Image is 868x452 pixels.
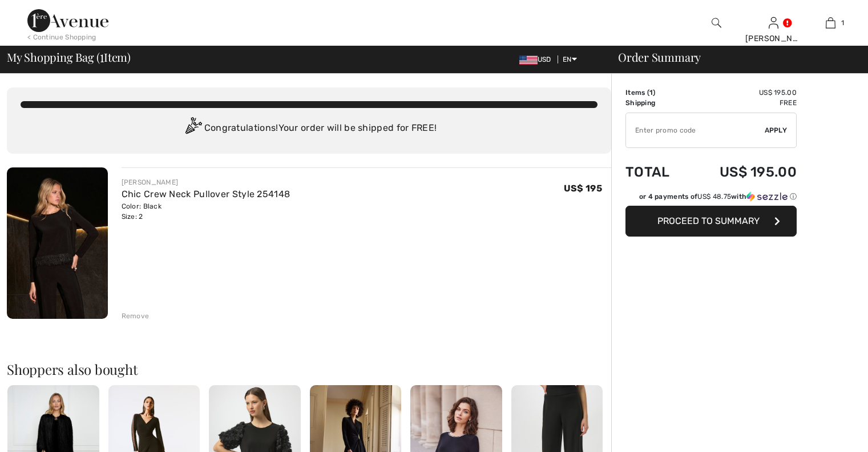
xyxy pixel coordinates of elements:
[122,311,150,321] div: Remove
[625,191,797,206] div: or 4 payments ofUS$ 48.75withSezzle Click to learn more about Sezzle
[802,16,858,30] a: 1
[841,18,844,28] span: 1
[7,362,611,376] h2: Shoppers also bought
[7,167,108,319] img: Chic Crew Neck Pullover Style 254148
[563,55,577,63] span: EN
[712,16,721,30] img: search the website
[746,191,788,202] img: Sezzle
[688,153,797,191] td: US$ 195.00
[626,113,765,147] input: Promo code
[100,49,104,63] span: 1
[181,117,204,140] img: Congratulation2.svg
[688,98,797,108] td: Free
[564,183,602,194] span: US$ 195
[657,215,760,226] span: Proceed to Summary
[7,51,131,63] span: My Shopping Bag ( Item)
[649,89,653,97] span: 1
[826,16,835,30] img: My Bag
[769,16,778,30] img: My Info
[625,206,797,237] button: Proceed to Summary
[625,87,688,98] td: Items ( )
[519,55,556,63] span: USD
[625,153,688,191] td: Total
[122,177,290,187] div: [PERSON_NAME]
[122,201,290,222] div: Color: Black Size: 2
[765,125,788,135] span: Apply
[21,117,597,140] div: Congratulations! Your order will be shipped for FREE!
[688,87,797,98] td: US$ 195.00
[519,55,538,65] img: US Dollar
[769,17,778,28] a: Sign In
[625,98,688,108] td: Shipping
[27,32,96,42] div: < Continue Shopping
[745,33,801,45] div: [PERSON_NAME]
[639,191,797,202] div: or 4 payments of with
[697,193,731,201] span: US$ 48.75
[122,189,290,199] a: Chic Crew Neck Pullover Style 254148
[604,51,861,63] div: Order Summary
[27,9,108,32] img: 1ère Avenue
